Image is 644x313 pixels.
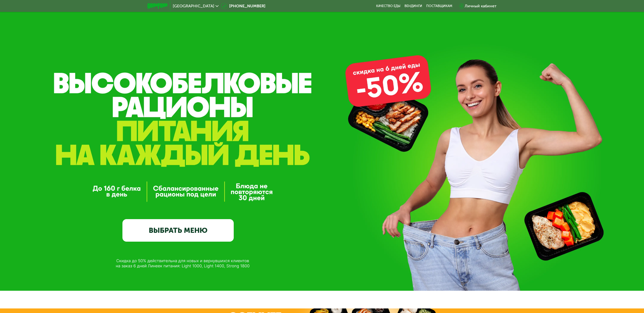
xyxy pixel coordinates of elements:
div: поставщикам [426,4,452,8]
div: Личный кабинет [465,3,497,9]
a: Вендинги [404,4,422,8]
a: ВЫБРАТЬ МЕНЮ [122,219,234,241]
a: [PHONE_NUMBER] [221,3,265,9]
span: [GEOGRAPHIC_DATA] [173,4,214,8]
a: Качество еды [376,4,400,8]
